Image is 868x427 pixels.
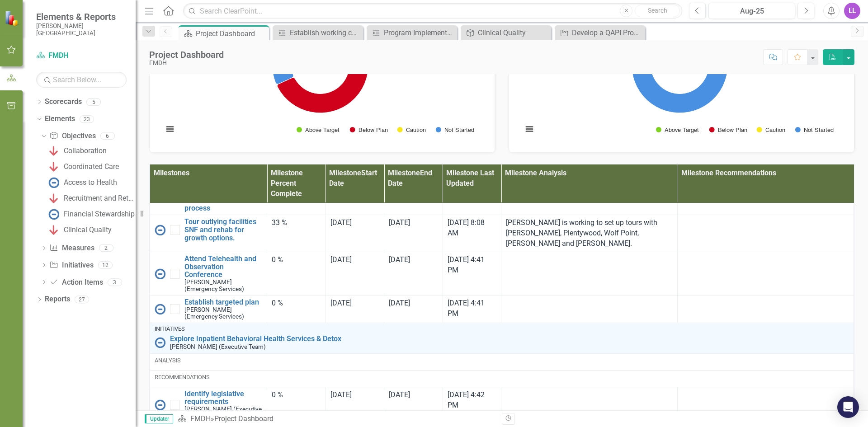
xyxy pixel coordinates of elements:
a: Attend Malta Med Staff to bolster referral source and transfer process [184,180,262,212]
td: Double-Click to Edit Right Click for Context Menu [150,215,267,252]
div: 12 [98,261,113,269]
a: Explore Inpatient Behavioral Health Services & Detox [170,335,849,343]
button: View chart menu, Chart [164,123,176,136]
div: 6 [100,132,115,140]
div: Program Implementation and Monitoring [384,27,455,38]
img: No Information [48,209,59,220]
div: 2 [99,244,113,252]
span: Search [648,7,667,14]
div: [DATE] 4:42 PM [448,390,497,411]
span: [DATE] [389,218,410,227]
div: Financial Stewardship [64,210,135,218]
div: Project Dashboard [149,50,224,60]
div: [DATE] 4:41 PM [448,298,497,319]
button: Search [635,5,680,17]
div: Project Dashboard [214,414,274,423]
div: » [178,414,495,424]
div: Collaboration [64,147,107,155]
small: [PERSON_NAME] (Emergency Services) [184,306,262,320]
button: Show Not Started [795,127,833,133]
span: [DATE] [330,299,352,307]
img: No Information [155,399,165,410]
button: Show Above Target [656,127,699,133]
svg: Interactive chart [518,8,841,143]
td: Double-Click to Edit [501,252,678,296]
div: Chart. Highcharts interactive chart. [159,8,486,143]
a: Develop a QAPI Program [557,27,643,38]
a: FMDH [190,414,211,423]
a: Elements [45,114,75,124]
a: Attend Telehealth and Observation Conference [184,255,262,279]
img: No Information [48,177,59,188]
img: Below Plan [48,225,59,235]
button: Show Below Plan [350,127,387,133]
button: Aug-25 [708,3,795,19]
td: Double-Click to Edit [678,387,854,422]
path: Caution, 0. [277,77,294,85]
small: [PERSON_NAME] (Executive Team) [184,406,262,419]
a: Recruitment and Retention [46,191,136,206]
span: [DATE] [330,255,352,264]
span: Updater [145,414,173,423]
div: 23 [80,115,94,123]
button: Show Below Plan [709,127,747,133]
div: 27 [75,296,89,303]
small: [PERSON_NAME] (Executive Team) [170,343,266,350]
img: No Information [155,337,165,348]
a: Collaboration [46,144,107,158]
a: Measures [49,243,94,253]
button: Show Caution [397,127,426,133]
div: [DATE] 8:08 AM [448,218,497,239]
img: ClearPoint Strategy [4,10,21,27]
div: 0 % [272,255,321,265]
a: Establish working committee [275,27,361,38]
td: Double-Click to Edit Right Click for Context Menu [150,252,267,296]
button: LL [844,3,860,19]
img: No Information [155,304,165,314]
td: Double-Click to Edit Right Click for Context Menu [150,296,267,323]
div: [DATE] 4:41 PM [448,255,497,276]
a: Scorecards [45,97,82,107]
td: Double-Click to Edit [501,215,678,252]
a: Action Items [49,277,103,288]
path: Below Plan, 13. [277,25,368,113]
button: View chart menu, Chart [523,123,536,136]
img: Below Plan [48,193,59,204]
span: [DATE] [330,390,352,399]
div: Clinical Quality [478,27,549,38]
img: No Information [155,268,165,279]
div: Aug-25 [712,6,792,17]
span: [DATE] [389,299,410,307]
div: 0 % [272,298,321,309]
span: Elements & Reports [36,11,127,22]
a: Coordinated Care [46,160,119,174]
input: Search Below... [36,72,127,88]
td: Double-Click to Edit [501,296,678,323]
svg: Interactive chart [159,8,482,143]
path: Not Started, 110. [632,17,728,113]
div: Open Intercom Messenger [837,396,859,418]
td: Double-Click to Edit [267,387,326,422]
small: [PERSON_NAME] (Emergency Services) [184,279,262,292]
td: Double-Click to Edit [267,215,326,252]
img: Below Plan [48,145,59,156]
span: [DATE] [330,218,352,227]
td: Double-Click to Edit [150,370,854,387]
a: Clinical Quality [463,27,549,38]
div: Chart. Highcharts interactive chart. [518,8,845,143]
a: Tour outlying facilities SNF and rehab for growth options. [184,218,262,242]
img: No Information [155,225,165,235]
a: Identify legislative requirements [184,390,262,406]
a: Access to Health [46,175,117,190]
div: 0 % [272,390,321,400]
a: Reports [45,294,70,305]
td: Double-Click to Edit Right Click for Context Menu [150,387,267,422]
input: Search ClearPoint... [183,3,682,19]
td: Double-Click to Edit [150,353,854,370]
div: Initiatives [155,326,849,332]
td: Double-Click to Edit [267,296,326,323]
p: [PERSON_NAME] is working to set up tours with [PERSON_NAME], Plentywood, Wolf Point, [PERSON_NAME... [506,218,673,249]
button: Show Caution [757,127,785,133]
div: Recommendations [155,373,849,381]
img: Below Plan [48,161,59,172]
